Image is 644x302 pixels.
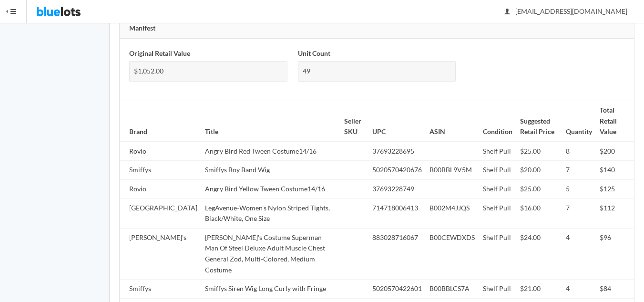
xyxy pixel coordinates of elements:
[562,161,596,180] td: 7
[596,161,634,180] td: $140
[426,198,479,228] td: B002M4JJQS
[368,180,426,199] td: 37693228749
[516,228,562,279] td: $24.00
[479,142,516,161] td: Shelf Pull
[368,198,426,228] td: 714718006413
[426,228,479,279] td: B00CEWDXDS
[596,198,634,228] td: $112
[562,180,596,199] td: 5
[201,101,340,141] th: Title
[516,101,562,141] th: Suggested Retail Price
[201,180,340,199] td: Angry Bird Yellow Tween Costume14/16
[516,180,562,199] td: $25.00
[562,228,596,279] td: 4
[516,161,562,180] td: $20.00
[596,101,634,141] th: Total Retail Value
[120,180,201,199] td: Rovio
[298,61,456,82] div: 49
[201,161,340,180] td: Smiffys Boy Band Wig
[479,180,516,199] td: Shelf Pull
[562,101,596,141] th: Quantity
[368,161,426,180] td: 5020570420676
[516,198,562,228] td: $16.00
[479,161,516,180] td: Shelf Pull
[426,280,479,299] td: B00BBLCS7A
[201,228,340,279] td: [PERSON_NAME]'s Costume Superman Man Of Steel Deluxe Adult Muscle Chest General Zod, Multi-Colore...
[368,101,426,141] th: UPC
[368,280,426,299] td: 5020570422601
[368,142,426,161] td: 37693228695
[298,48,330,59] label: Unit Count
[120,161,201,180] td: Smiffys
[479,228,516,279] td: Shelf Pull
[426,101,479,141] th: ASIN
[129,61,287,82] div: $1,052.00
[120,198,201,228] td: [GEOGRAPHIC_DATA]
[120,19,634,39] div: Manifest
[201,198,340,228] td: LegAvenue-Women's Nylon Striped Tights, Black/White, One Size
[120,228,201,279] td: [PERSON_NAME]'s
[596,142,634,161] td: $200
[479,198,516,228] td: Shelf Pull
[479,101,516,141] th: Condition
[562,198,596,228] td: 7
[562,142,596,161] td: 8
[516,280,562,299] td: $21.00
[479,280,516,299] td: Shelf Pull
[129,48,190,59] label: Original Retail Value
[596,180,634,199] td: $125
[516,142,562,161] td: $25.00
[596,280,634,299] td: $84
[596,228,634,279] td: $96
[505,7,627,15] span: [EMAIL_ADDRESS][DOMAIN_NAME]
[120,142,201,161] td: Rovio
[201,280,340,299] td: Smiffys Siren Wig Long Curly with Fringe
[562,280,596,299] td: 4
[120,101,201,141] th: Brand
[340,101,368,141] th: Seller SKU
[368,228,426,279] td: 883028716067
[120,280,201,299] td: Smiffys
[426,161,479,180] td: B00BBL9V5M
[502,8,512,17] ion-icon: person
[201,142,340,161] td: Angry Bird Red Tween Costume14/16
